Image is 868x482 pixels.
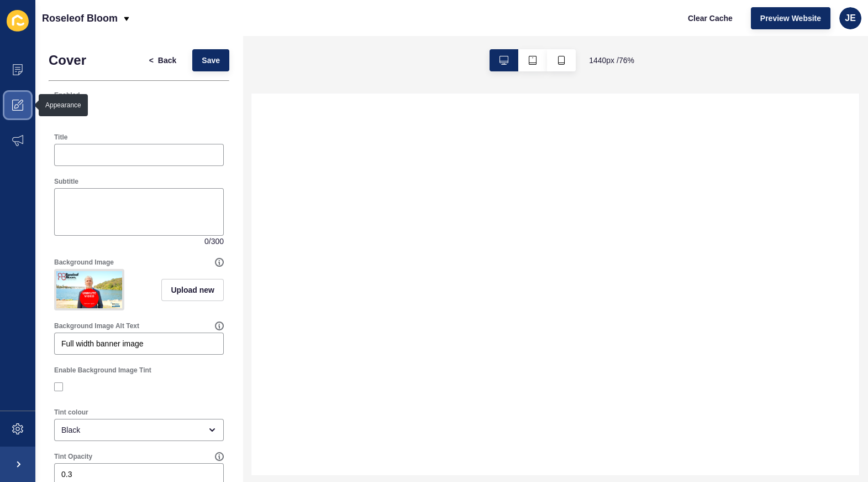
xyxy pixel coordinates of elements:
span: Save [202,55,220,66]
label: Tint Opacity [54,452,92,461]
label: Enable Background Image Tint [54,366,151,375]
label: Background Image Alt Text [54,322,139,330]
span: 1440 px / 76 % [589,55,634,66]
span: Back [158,55,176,66]
span: JE [845,13,856,24]
label: Enabled [54,91,80,100]
span: Upload new [171,284,214,296]
span: / [209,236,211,247]
label: Subtitle [54,177,78,186]
div: open menu [54,419,224,441]
span: 300 [211,236,224,247]
label: Title [54,133,67,142]
label: Background Image [54,258,114,267]
span: Clear Cache [688,13,733,24]
button: Clear Cache [678,7,742,29]
span: < [149,55,154,66]
div: Appearance [45,101,81,110]
span: 0 [204,236,209,247]
button: Upload new [161,279,224,301]
span: Preview Website [760,13,821,24]
button: Save [192,49,229,71]
img: 4063186bb6d94eeace12f6526d395eab.png [56,271,122,308]
h1: Cover [49,53,86,68]
label: Tint colour [54,408,88,417]
button: <Back [140,49,186,71]
button: Preview Website [751,7,830,29]
p: Roseleof Bloom [42,4,118,32]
